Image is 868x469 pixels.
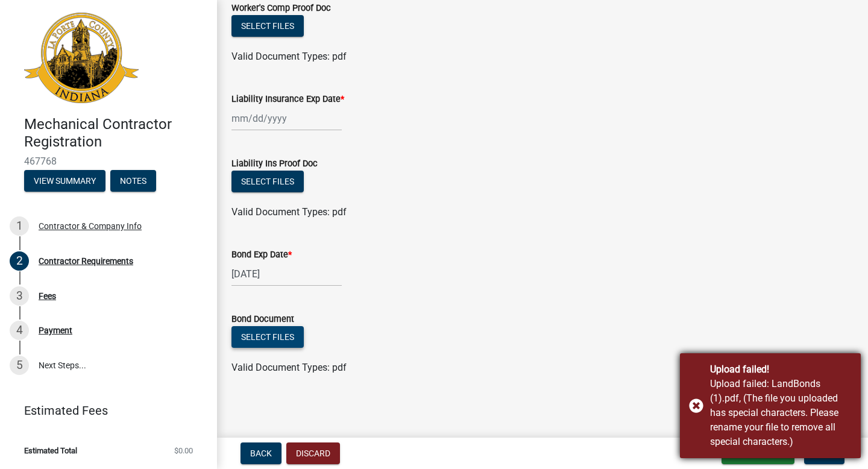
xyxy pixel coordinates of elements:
[231,160,318,168] label: Liability Ins Proof Doc
[286,442,340,464] button: Discard
[710,362,852,377] div: Upload failed!
[231,315,294,324] label: Bond Document
[110,170,156,192] button: Notes
[231,4,331,13] label: Worker's Comp Proof Doc
[231,362,347,373] span: Valid Document Types: pdf
[39,292,56,300] div: Fees
[10,216,29,236] div: 1
[39,222,142,230] div: Contractor & Company Info
[174,447,193,455] span: $0.00
[10,398,198,423] a: Estimated Fees
[39,257,133,265] div: Contractor Requirements
[24,13,139,103] img: La Porte County, Indiana
[10,356,29,375] div: 5
[710,377,852,449] div: Upload failed: LandBonds (1).pdf, (The file you uploaded has special characters. Please rename yo...
[24,156,193,167] span: 467768
[231,326,304,348] button: Select files
[231,171,304,192] button: Select files
[24,116,207,151] h4: Mechanical Contractor Registration
[24,447,77,455] span: Estimated Total
[10,321,29,340] div: 4
[241,442,281,464] button: Back
[231,206,347,218] span: Valid Document Types: pdf
[250,449,272,458] span: Back
[110,177,156,186] wm-modal-confirm: Notes
[24,177,105,186] wm-modal-confirm: Summary
[231,95,344,104] label: Liability Insurance Exp Date
[231,106,342,131] input: mm/dd/yyyy
[10,251,29,271] div: 2
[231,15,304,37] button: Select files
[231,262,342,286] input: mm/dd/yyyy
[231,251,292,259] label: Bond Exp Date
[10,286,29,306] div: 3
[231,51,347,62] span: Valid Document Types: pdf
[24,170,105,192] button: View Summary
[39,326,72,335] div: Payment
